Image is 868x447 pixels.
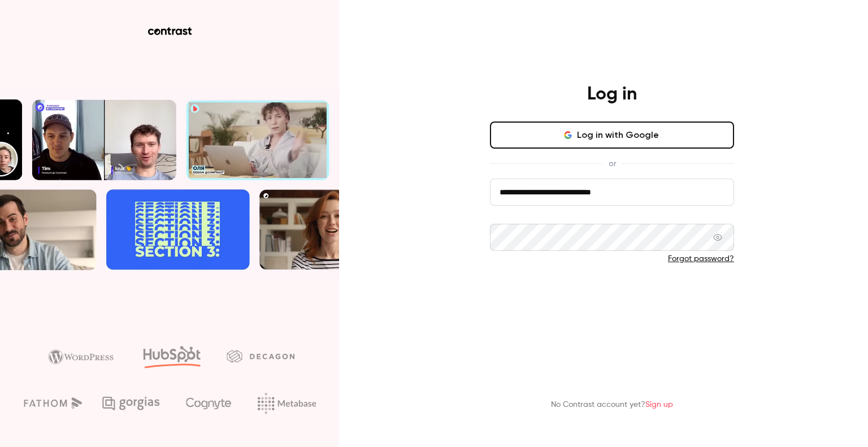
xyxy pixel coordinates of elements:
button: Log in with Google [490,121,734,149]
button: Log in [490,283,734,310]
img: decagon [227,350,294,362]
h4: Log in [587,83,637,106]
a: Forgot password? [668,255,734,263]
a: Sign up [645,401,673,409]
p: No Contrast account yet? [551,399,673,411]
span: or [603,158,622,170]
